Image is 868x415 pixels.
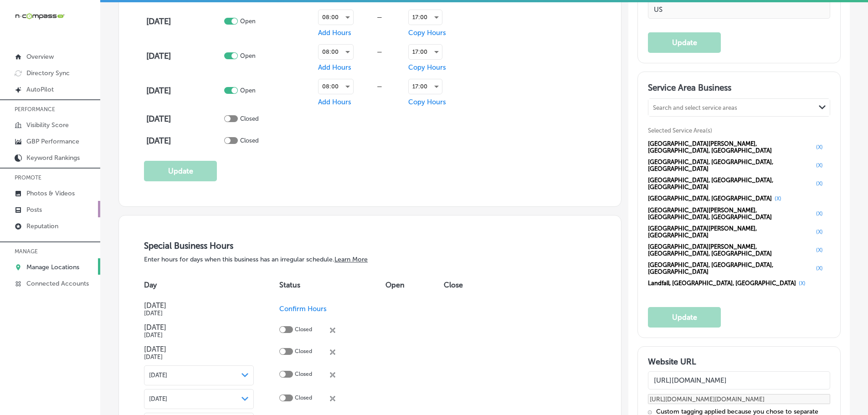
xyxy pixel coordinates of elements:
[240,18,256,25] p: Open
[648,307,721,328] button: Update
[648,177,813,190] span: [GEOGRAPHIC_DATA], [GEOGRAPHIC_DATA], [GEOGRAPHIC_DATA]
[408,29,446,37] span: Copy Hours
[144,272,279,298] th: Day
[648,371,830,389] input: Add Location Website
[144,161,217,181] button: Update
[144,332,254,338] h5: [DATE]
[648,159,813,172] span: [GEOGRAPHIC_DATA], [GEOGRAPHIC_DATA], [GEOGRAPHIC_DATA]
[149,372,167,379] span: [DATE]
[26,280,89,287] p: Connected Accounts
[648,195,772,202] span: [GEOGRAPHIC_DATA], [GEOGRAPHIC_DATA]
[772,195,784,202] button: (X)
[149,395,167,402] span: [DATE]
[144,310,254,317] h5: [DATE]
[813,162,826,169] button: (X)
[648,127,712,134] span: Selected Service Area(s)
[240,52,256,59] p: Open
[26,263,79,271] p: Manage Locations
[146,16,222,26] h4: [DATE]
[144,323,254,332] h4: [DATE]
[146,51,222,61] h4: [DATE]
[146,136,222,146] h4: [DATE]
[240,115,259,122] p: Closed
[648,82,830,96] h3: Service Area Business
[653,104,737,111] div: Search and select service areas
[648,225,813,239] span: [GEOGRAPHIC_DATA][PERSON_NAME], [GEOGRAPHIC_DATA]
[354,83,406,90] div: —
[648,261,813,275] span: [GEOGRAPHIC_DATA], [GEOGRAPHIC_DATA], [GEOGRAPHIC_DATA]
[295,395,312,403] p: Closed
[354,14,406,20] div: —
[409,45,442,59] div: 17:00
[408,98,446,106] span: Copy Hours
[318,98,351,106] span: Add Hours
[409,79,442,94] div: 17:00
[26,86,54,93] p: AutoPilot
[279,272,385,298] th: Status
[444,272,483,298] th: Close
[26,69,70,77] p: Directory Sync
[144,345,254,354] h4: [DATE]
[385,272,444,298] th: Open
[813,228,826,236] button: (X)
[144,354,254,360] h5: [DATE]
[318,79,353,94] div: 08:00
[796,280,808,287] button: (X)
[144,256,596,263] p: Enter hours for days when this business has an irregular schedule.
[295,326,312,335] p: Closed
[408,63,446,72] span: Copy Hours
[648,357,830,367] h3: Website URL
[295,348,312,357] p: Closed
[813,180,826,187] button: (X)
[144,301,254,310] h4: [DATE]
[26,154,80,162] p: Keyword Rankings
[279,305,327,313] span: Confirm Hours
[318,10,353,25] div: 08:00
[648,0,830,19] input: Country
[26,53,54,61] p: Overview
[409,10,442,25] div: 17:00
[26,121,69,129] p: Visibility Score
[318,63,351,72] span: Add Hours
[15,12,65,20] img: 660ab0bf-5cc7-4cb8-ba1c-48b5ae0f18e60NCTV_CLogo_TV_Black_-500x88.png
[318,29,351,37] span: Add Hours
[813,210,826,217] button: (X)
[334,256,368,263] a: Learn More
[648,243,813,257] span: [GEOGRAPHIC_DATA][PERSON_NAME], [GEOGRAPHIC_DATA], [GEOGRAPHIC_DATA]
[648,140,813,154] span: [GEOGRAPHIC_DATA][PERSON_NAME], [GEOGRAPHIC_DATA], [GEOGRAPHIC_DATA]
[813,265,826,272] button: (X)
[146,114,222,124] h4: [DATE]
[648,32,721,53] button: Update
[295,371,312,379] p: Closed
[813,143,826,151] button: (X)
[354,48,406,55] div: —
[26,222,58,230] p: Reputation
[648,280,796,287] span: Landfall, [GEOGRAPHIC_DATA], [GEOGRAPHIC_DATA]
[813,246,826,254] button: (X)
[240,87,256,94] p: Open
[26,138,79,145] p: GBP Performance
[144,241,596,251] h3: Special Business Hours
[318,45,353,59] div: 08:00
[648,207,813,220] span: [GEOGRAPHIC_DATA][PERSON_NAME], [GEOGRAPHIC_DATA], [GEOGRAPHIC_DATA]
[240,137,259,144] p: Closed
[146,86,222,96] h4: [DATE]
[26,206,42,214] p: Posts
[26,190,75,197] p: Photos & Videos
